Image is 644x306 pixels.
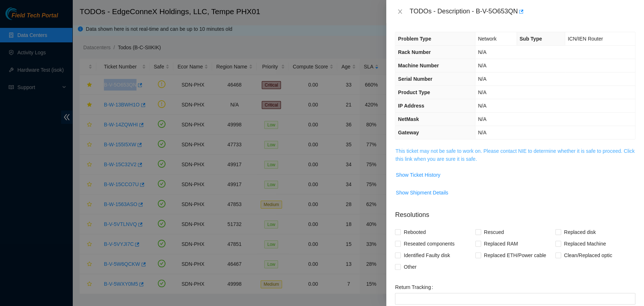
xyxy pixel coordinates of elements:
span: N/A [478,49,486,55]
label: Return Tracking [395,281,436,293]
button: Show Shipment Details [395,187,449,198]
span: Problem Type [398,36,431,42]
span: Product Type [398,89,430,95]
span: Replaced RAM [481,238,521,250]
button: Show Ticket History [395,169,441,181]
div: TODOs - Description - B-V-5O653QN [409,6,635,17]
span: Machine Number [398,63,439,68]
span: Rescued [481,226,507,238]
span: ICN/IEN Router [568,36,603,42]
span: Reseated components [401,238,457,250]
span: Replaced Machine [561,238,609,250]
span: NetMask [398,116,419,122]
span: N/A [478,116,486,122]
span: close [397,9,403,14]
span: Rebooted [401,226,429,238]
span: Show Ticket History [396,171,440,179]
span: N/A [478,103,486,109]
span: Replaced ETH/Power cable [481,250,549,261]
span: IP Address [398,103,424,109]
p: Resolutions [395,204,635,220]
span: Network [478,36,496,42]
span: Replaced disk [561,226,599,238]
span: N/A [478,76,486,82]
span: Sub Type [519,36,542,42]
span: Rack Number [398,49,430,55]
button: Close [395,8,405,15]
a: This ticket may not be safe to work on. Please contact NIE to determine whether it is safe to pro... [395,148,635,162]
input: Return Tracking [395,293,635,305]
span: Clean/Replaced optic [561,250,615,261]
span: Serial Number [398,76,432,82]
span: N/A [478,89,486,95]
span: N/A [478,63,486,68]
span: Other [401,261,419,273]
span: Identified Faulty disk [401,250,453,261]
span: N/A [478,130,486,135]
span: Gateway [398,130,419,135]
span: Show Shipment Details [396,189,448,197]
